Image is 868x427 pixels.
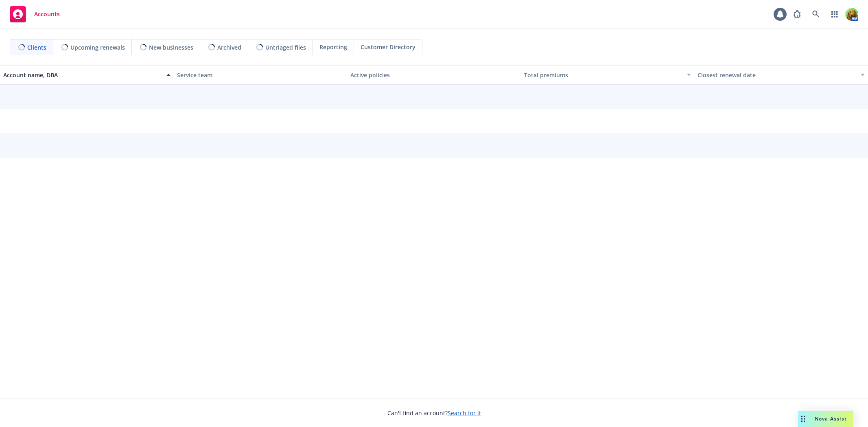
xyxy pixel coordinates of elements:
span: Reporting [319,43,347,51]
button: Active policies [347,65,521,85]
div: Drag to move [798,411,808,427]
div: Service team [177,71,344,79]
button: Closest renewal date [694,65,868,85]
div: Active policies [350,71,518,79]
span: New businesses [149,43,193,52]
span: Nova Assist [815,415,847,422]
span: Can't find an account? [387,409,481,417]
div: Account name, DBA [3,71,162,79]
a: Search for it [448,409,481,417]
a: Accounts [7,3,63,26]
span: Accounts [34,11,60,17]
span: Customer Directory [361,43,415,51]
div: Closest renewal date [697,71,856,79]
a: Switch app [826,6,843,22]
button: Nova Assist [798,411,853,427]
span: Upcoming renewals [70,43,125,52]
button: Service team [174,65,348,85]
a: Search [808,6,824,22]
button: Total premiums [521,65,695,85]
img: photo [845,8,858,21]
span: Untriaged files [265,43,306,52]
span: Archived [217,43,241,52]
a: Report a Bug [789,6,805,22]
div: Total premiums [524,71,682,79]
span: Clients [27,43,46,52]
